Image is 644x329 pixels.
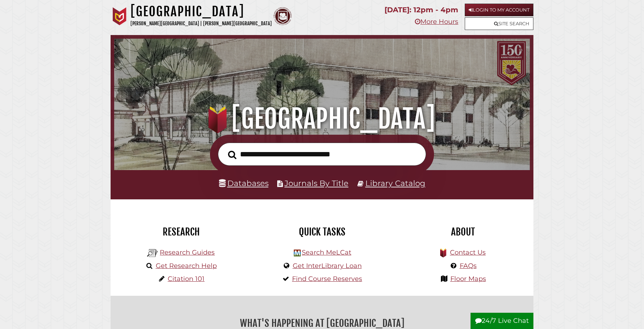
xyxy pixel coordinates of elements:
[130,20,272,28] p: [PERSON_NAME][GEOGRAPHIC_DATA] | [PERSON_NAME][GEOGRAPHIC_DATA]
[156,262,217,270] a: Get Research Help
[147,248,158,259] img: Hekman Library Logo
[292,275,362,283] a: Find Course Reserves
[124,103,520,135] h1: [GEOGRAPHIC_DATA]
[219,178,269,188] a: Databases
[274,7,292,25] img: Calvin Theological Seminary
[111,7,129,25] img: Calvin University
[228,150,236,159] i: Search
[160,248,215,256] a: Research Guides
[168,275,205,283] a: Citation 101
[385,4,458,16] p: [DATE]: 12pm - 4pm
[116,226,246,238] h2: Research
[284,178,348,188] a: Journals By Title
[450,248,486,256] a: Contact Us
[465,4,533,16] a: Login to My Account
[460,262,477,270] a: FAQs
[130,4,272,20] h1: [GEOGRAPHIC_DATA]
[257,226,387,238] h2: Quick Tasks
[450,275,486,283] a: Floor Maps
[398,226,528,238] h2: About
[294,250,301,256] img: Hekman Library Logo
[415,18,458,26] a: More Hours
[293,262,362,270] a: Get InterLibrary Loan
[365,178,425,188] a: Library Catalog
[302,248,351,256] a: Search MeLCat
[465,17,533,30] a: Site Search
[224,148,240,161] button: Search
